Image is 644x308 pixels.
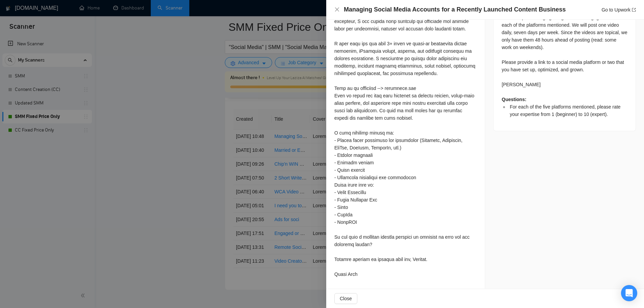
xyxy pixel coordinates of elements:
span: Close [340,295,352,302]
strong: Questions: [502,97,526,102]
button: Close [334,293,357,304]
button: Close [334,7,340,13]
h4: Managing Social Media Accounts for a Recently Launched Content Business [344,5,566,14]
span: close [334,7,340,12]
a: Go to Upworkexport [601,7,636,13]
span: For each of the five platforms mentioned, please rate your expertise from 1 (beginner) to 10 (exp... [510,104,621,117]
div: Open Intercom Messenger [621,285,637,301]
span: export [632,8,636,12]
